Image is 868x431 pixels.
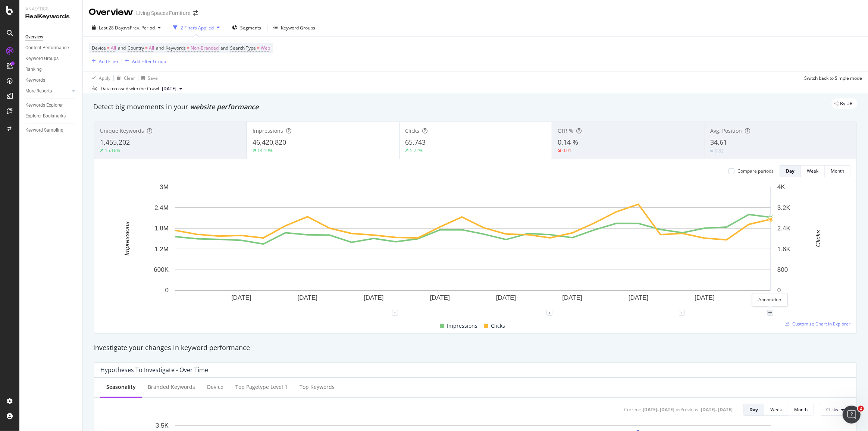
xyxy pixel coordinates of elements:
div: Keywords [25,76,45,84]
div: Annotation [752,293,787,306]
text: 1.6K [777,246,791,253]
span: 46,420,820 [253,138,286,147]
span: Non-Branded [191,43,219,53]
text: [DATE] [695,294,715,301]
text: 3.5K [156,422,169,429]
a: Overview [25,33,77,41]
button: Day [780,165,801,177]
span: Avg. Position [710,127,742,134]
div: Current: [624,406,641,413]
button: Save [138,72,158,84]
span: vs Prev. Period [125,25,155,31]
button: Month [825,165,850,177]
div: 0.01 [563,147,571,154]
div: Week [770,406,782,413]
div: Keyword Sampling [25,126,63,134]
span: Impressions [447,321,478,330]
div: Living Spaces Furniture [136,9,190,17]
div: RealKeywords [25,12,76,21]
div: More Reports [25,87,52,95]
span: CTR % [558,127,573,134]
text: 800 [777,266,788,273]
div: Data crossed with the Crawl [101,85,159,92]
div: Compare periods [737,168,774,174]
text: 2.4M [154,204,169,211]
text: 600K [154,266,169,273]
button: Add Filter [89,57,119,66]
button: Week [801,165,825,177]
span: By URL [840,101,855,106]
button: Keyword Groups [270,22,318,34]
span: Last 28 Days [99,25,125,31]
div: Top pagetype Level 1 [235,383,288,391]
button: Switch back to Simple mode [801,72,862,84]
div: arrow-right-arrow-left [193,10,198,16]
div: Switch back to Simple mode [804,75,862,81]
div: Save [148,75,158,81]
button: Clicks [820,404,850,416]
span: Device [92,45,106,51]
text: [DATE] [496,294,516,301]
span: Keywords [166,45,186,51]
text: Impressions [123,221,131,256]
text: [DATE] [629,294,649,301]
span: All [111,43,116,53]
div: Month [831,168,844,174]
div: Apply [99,75,110,81]
span: and [118,45,126,51]
div: Hypotheses to Investigate - Over Time [100,366,208,374]
div: Clear [124,75,135,81]
span: = [145,45,148,51]
div: 14.19% [257,147,273,154]
text: 2.4K [777,225,791,232]
span: Web [261,43,270,53]
span: Clicks [826,406,838,413]
span: and [156,45,164,51]
div: Day [749,406,758,413]
span: All [149,43,154,53]
div: Keywords Explorer [25,101,63,109]
text: [DATE] [231,294,251,301]
text: 1.2M [154,246,169,253]
text: 1.8M [154,225,169,232]
text: 3.2K [777,204,791,211]
a: Keyword Sampling [25,126,77,134]
text: 3M [160,183,169,191]
span: Country [128,45,144,51]
span: 2 [858,406,864,412]
div: Overview [89,6,133,19]
text: 4K [777,183,785,191]
span: 0.14 % [558,138,578,147]
span: Segments [240,25,261,31]
text: [DATE] [298,294,318,301]
div: 1 [392,310,398,316]
button: Add Filter Group [122,57,166,66]
span: 65,743 [405,138,426,147]
button: Week [764,404,788,416]
div: Device [207,383,223,391]
text: [DATE] [430,294,450,301]
span: 34.61 [710,138,727,147]
button: Month [788,404,814,416]
div: Top Keywords [300,383,335,391]
div: Seasonality [106,383,136,391]
div: Investigate your changes in keyword performance [93,343,858,353]
svg: A chart. [100,183,846,313]
button: [DATE] [159,84,185,93]
span: Clicks [405,127,419,134]
a: Customize Chart in Explorer [785,321,850,327]
div: 0.82 [715,148,724,154]
a: Ranking [25,66,77,73]
span: Impressions [253,127,283,134]
div: vs Previous : [676,406,699,413]
span: Clicks [491,321,505,330]
div: 1 [679,310,685,316]
div: Content Performance [25,44,69,52]
text: Clicks [815,230,822,247]
a: More Reports [25,87,70,95]
span: and [220,45,228,51]
button: Clear [114,72,135,84]
button: Apply [89,72,110,84]
span: = [187,45,189,51]
div: 15.16% [105,147,120,154]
